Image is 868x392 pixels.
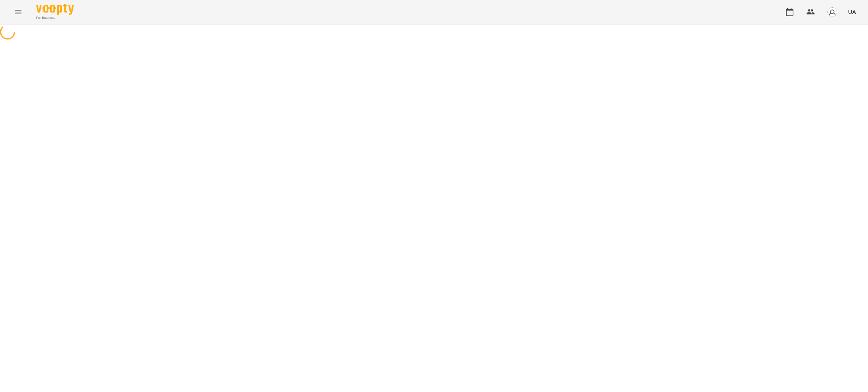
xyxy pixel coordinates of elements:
span: UA [848,8,856,16]
img: Voopty Logo [36,4,74,15]
button: Menu [9,3,27,21]
img: avatar_s.png [827,7,837,17]
button: UA [845,5,859,19]
span: For Business [36,15,74,20]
